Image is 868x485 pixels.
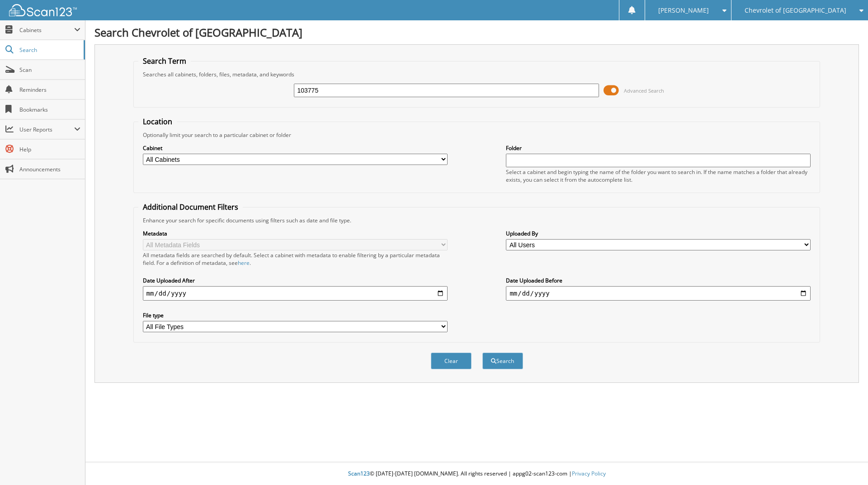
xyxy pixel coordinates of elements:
img: scan123-logo-white.svg [9,4,77,16]
span: Bookmarks [19,106,80,113]
div: All metadata fields are searched by default. Select a cabinet with metadata to enable filtering b... [143,251,448,267]
label: Uploaded By [506,230,811,237]
div: Searches all cabinets, folders, files, metadata, and keywords [138,71,816,78]
legend: Search Term [138,56,191,66]
legend: Location [138,117,177,127]
span: Announcements [19,165,80,173]
label: File type [143,311,448,319]
div: Select a cabinet and begin typing the name of the folder you want to search in. If the name match... [506,168,811,184]
button: Search [482,353,523,369]
label: Cabinet [143,144,448,152]
span: Scan [19,66,80,74]
iframe: Chat Widget [823,442,868,485]
input: start [143,286,448,301]
span: Scan123 [348,470,370,477]
div: © [DATE]-[DATE] [DOMAIN_NAME]. All rights reserved | appg02-scan123-com | [85,463,868,485]
label: Folder [506,144,811,152]
span: Help [19,146,80,153]
h1: Search Chevrolet of [GEOGRAPHIC_DATA] [94,25,859,40]
label: Metadata [143,230,448,237]
span: Advanced Search [624,87,664,94]
legend: Additional Document Filters [138,202,243,212]
span: User Reports [19,126,74,133]
div: Optionally limit your search to a particular cabinet or folder [138,131,816,139]
a: here [238,259,250,267]
button: Clear [431,353,472,369]
span: Chevrolet of [GEOGRAPHIC_DATA] [745,8,846,13]
span: [PERSON_NAME] [658,8,709,13]
span: Cabinets [19,26,74,34]
div: Enhance your search for specific documents using filters such as date and file type. [138,217,816,224]
label: Date Uploaded After [143,277,448,284]
label: Date Uploaded Before [506,277,811,284]
a: Privacy Policy [572,470,606,477]
input: end [506,286,811,301]
span: Search [19,46,79,54]
span: Reminders [19,86,80,94]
